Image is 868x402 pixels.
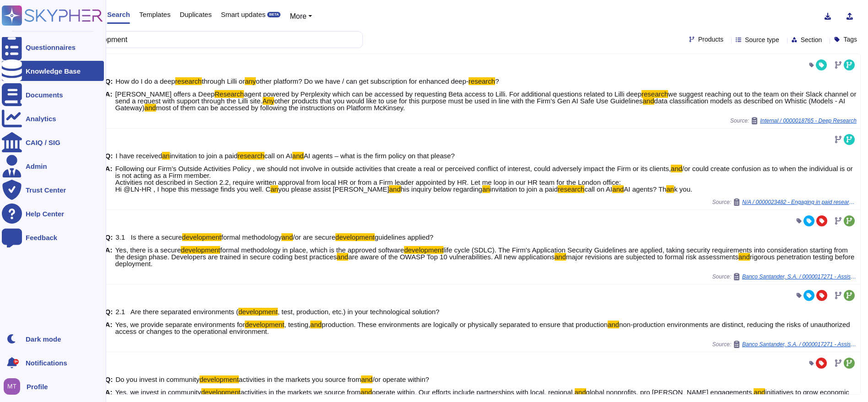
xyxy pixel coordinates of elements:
[239,375,361,383] span: activities in the markets you source from
[558,185,584,193] mark: research
[2,37,104,57] a: Questionnaires
[244,90,642,98] span: agent powered by Perplexity which can be accessed by requesting Beta access to Lilli. For additio...
[337,253,348,261] mark: and
[739,253,750,261] mark: and
[290,11,312,22] button: More
[712,341,857,348] span: Source:
[116,152,162,160] span: I have received
[26,115,56,122] div: Analytics
[27,383,48,390] span: Profile
[245,77,256,85] mark: any
[322,321,608,328] span: production. These environments are logically or physically separated to ensure that production
[624,185,666,193] span: AI agents? Th
[26,234,57,241] div: Feedback
[115,246,848,261] span: life cycle (SDLC). The Firm's Application Security Guidelines are applied, taking security requir...
[2,376,27,397] button: user
[215,90,244,98] mark: Research
[2,132,104,152] a: CAIQ / SIG
[245,321,284,328] mark: development
[2,85,104,105] a: Documents
[335,233,375,241] mark: development
[555,253,566,261] mark: and
[666,185,674,193] mark: an
[361,375,372,383] mark: and
[404,246,443,254] mark: development
[304,152,455,160] span: AI agents – what is the firm policy on that please?
[278,185,389,193] span: you please assist [PERSON_NAME]
[26,44,75,51] div: Questionnaires
[36,32,353,48] input: Search a question or template...
[566,253,739,261] span: major revisions are subjected to formal risk assessments
[145,104,156,112] mark: and
[608,321,619,328] mark: and
[643,97,654,105] mark: and
[270,185,278,193] mark: an
[237,152,264,160] mark: research
[26,91,63,98] div: Documents
[361,388,372,396] mark: and
[4,378,20,395] img: user
[348,253,555,261] span: are aware of the OWASP Top 10 vulnerabilities. All new applications
[180,11,212,18] span: Duplicates
[156,104,405,112] span: most of them can be accessed by following the instructions on Platform McKinsey.
[105,91,113,111] b: A:
[495,77,499,85] span: ?
[107,11,130,18] span: Search
[26,163,47,170] div: Admin
[482,185,490,193] mark: an
[26,139,60,146] div: CAIQ / SIG
[671,165,682,172] mark: and
[292,152,304,160] mark: and
[181,246,220,254] mark: development
[221,11,266,18] span: Smart updates
[843,36,857,43] span: Tags
[201,388,241,396] mark: development
[2,204,104,224] a: Help Center
[115,388,201,396] span: Yes, we invest in community
[13,359,19,364] div: 9+
[712,198,857,206] span: Source:
[310,321,322,328] mark: and
[674,185,692,193] span: k you.
[26,210,64,217] div: Help Center
[116,233,182,241] span: 3.1 Is there a secure
[698,36,723,43] span: Products
[389,185,400,193] mark: and
[240,388,361,396] span: activities in the markets we source from
[2,180,104,200] a: Trust Center
[115,165,671,172] span: Following our Firm’s Outside Activities Policy , we should not involve in outside activities that...
[26,187,66,193] div: Trust Center
[490,185,558,193] span: invitation to join a paid
[2,61,104,81] a: Knowledge Base
[2,227,104,247] a: Feedback
[221,233,282,241] span: formal methodology
[220,246,404,254] span: formal methodology in place, which is the approved software
[199,375,239,383] mark: development
[742,274,857,279] span: Banco Santander, S.A. / 0000017271 - Assistance Required: Santander Form Completion
[2,156,104,176] a: Admin
[105,308,113,315] b: Q:
[267,12,280,17] div: BETA
[115,90,215,98] span: [PERSON_NAME] offers a Deep
[115,246,181,254] span: Yes, there is a secure
[116,77,175,85] span: How do I do a deep
[263,97,275,105] mark: Any
[182,233,221,241] mark: development
[2,108,104,129] a: Analytics
[238,308,278,316] mark: development
[105,376,113,383] b: Q:
[281,233,293,241] mark: and
[730,117,857,124] span: Source:
[26,68,81,75] div: Knowledge Base
[175,77,202,85] mark: research
[760,118,857,123] span: Internal / 0000018765 - Deep Research
[284,321,310,328] span: , testing,
[801,37,822,43] span: Section
[293,233,335,241] span: /or are secure
[115,321,850,335] span: non-production environments are distinct, reducing the risks of unauthorized access or changes to...
[162,152,170,160] mark: an
[116,375,199,383] span: Do you invest in community
[105,247,113,267] b: A:
[372,388,574,396] span: operate within. Our efforts include partnerships with local, regional,
[742,342,857,347] span: Banco Santander, S.A. / 0000017271 - Assistance Required: Santander Form Completion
